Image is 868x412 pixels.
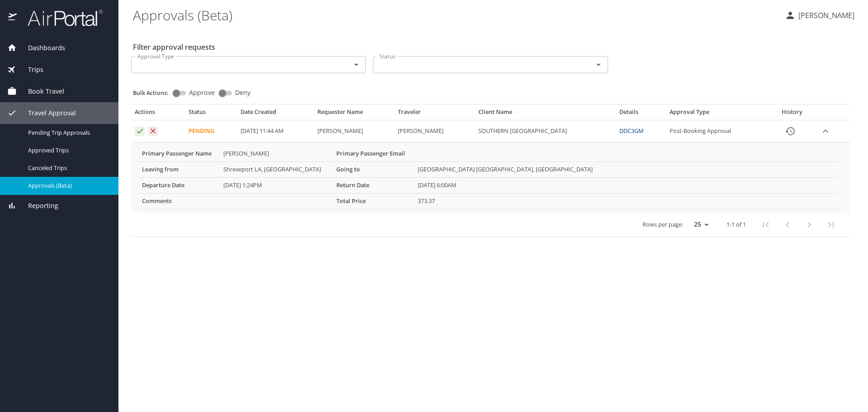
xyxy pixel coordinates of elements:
p: Bulk Actions: [133,89,176,97]
th: Primary Passenger Email [333,146,414,161]
span: Trips [17,65,43,75]
th: Client Name [475,108,616,120]
td: Post-Booking Approval [666,120,769,142]
th: History [769,108,815,120]
th: Comments [138,193,220,209]
th: Departure Date [138,177,220,193]
select: rows per page [687,218,712,232]
td: SOUTHERN [GEOGRAPHIC_DATA] [475,120,616,142]
button: History [779,120,801,142]
span: Deny [235,90,250,96]
td: [PERSON_NAME] [220,146,333,161]
th: Return Date [333,177,414,193]
th: Actions [131,108,185,120]
span: Approvals (Beta) [28,181,108,190]
h1: Approvals (Beta) [133,1,778,29]
button: Deny request [148,126,158,136]
a: DDC3GM [619,127,644,135]
td: [PERSON_NAME] [314,120,394,142]
td: 373.37 [414,193,839,209]
td: [GEOGRAPHIC_DATA] [GEOGRAPHIC_DATA], [GEOGRAPHIC_DATA] [414,161,839,177]
th: Requester Name [314,108,394,120]
span: Reporting [17,201,58,211]
td: [PERSON_NAME] [394,120,475,142]
p: Rows per page: [642,222,683,227]
td: [DATE] 11:44 AM [237,120,314,142]
th: Primary Passenger Name [138,146,220,161]
button: Open [592,58,605,71]
span: Canceled Trips [28,164,108,172]
p: 1-1 of 1 [726,222,746,227]
button: [PERSON_NAME] [781,7,858,24]
th: Approval Type [666,108,769,120]
th: Total Price [333,193,414,209]
th: Traveler [394,108,475,120]
table: More info for approvals [138,146,839,209]
td: [DATE] 6:00AM [414,177,839,193]
p: [PERSON_NAME] [796,10,854,21]
span: Approve [189,90,215,96]
button: expand row [819,124,832,138]
th: Details [616,108,666,120]
span: Dashboards [17,43,65,53]
span: Book Travel [17,86,64,96]
img: airportal-logo.png [18,9,103,27]
td: [DATE] 1:24PM [220,177,333,193]
span: Travel Approval [17,108,76,118]
button: Open [350,58,363,71]
th: Going to [333,161,414,177]
td: Shreveport LA, [GEOGRAPHIC_DATA] [220,161,333,177]
th: Date Created [237,108,314,120]
button: Approve request [135,126,145,136]
span: Approved Trips [28,146,108,155]
th: Status [185,108,237,120]
table: Approval table [131,108,850,237]
td: Pending [185,120,237,142]
th: Leaving from [138,161,220,177]
img: icon-airportal.png [8,9,18,27]
h2: Filter approval requests [133,40,215,54]
span: Pending Trip Approvals [28,128,108,137]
